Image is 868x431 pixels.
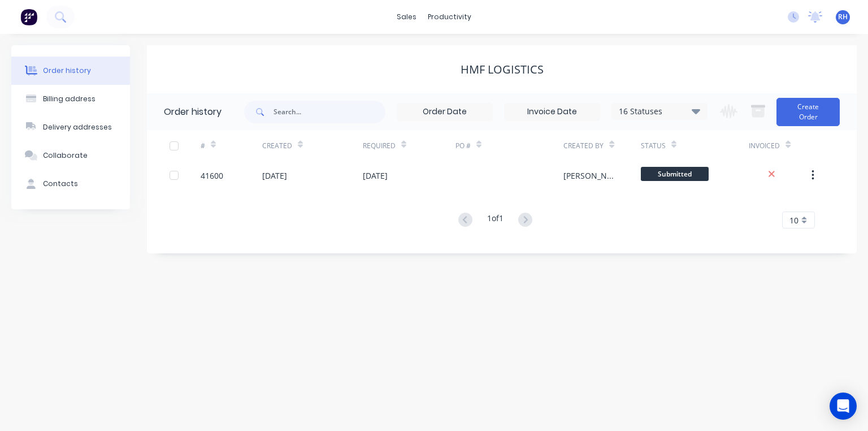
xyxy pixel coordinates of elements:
[563,130,641,161] div: Created By
[43,122,112,132] div: Delivery addresses
[363,170,388,182] div: [DATE]
[487,212,504,229] div: 1 of 1
[776,98,840,126] button: Create Order
[838,12,848,22] span: RH
[397,104,492,120] input: Order Date
[391,8,422,25] div: sales
[461,63,544,76] div: HMF Logistics
[455,130,563,161] div: PO #
[641,141,666,151] div: Status
[11,57,130,85] button: Order history
[274,101,385,123] input: Search...
[262,130,363,161] div: Created
[749,141,780,151] div: Invoiced
[11,170,130,198] button: Contacts
[563,141,604,151] div: Created By
[201,130,262,161] div: #
[43,66,91,76] div: Order history
[789,214,798,226] span: 10
[505,104,600,120] input: Invoice Date
[262,141,292,151] div: Created
[422,8,477,25] div: productivity
[43,179,78,189] div: Contacts
[641,130,749,161] div: Status
[201,170,223,182] div: 41600
[11,85,130,113] button: Billing address
[262,170,287,182] div: [DATE]
[830,393,857,420] div: Open Intercom Messenger
[43,94,96,104] div: Billing address
[641,167,709,181] span: Submitted
[563,170,618,182] div: [PERSON_NAME]
[749,130,810,161] div: Invoiced
[11,141,130,170] button: Collaborate
[363,141,396,151] div: Required
[20,8,37,25] img: Factory
[43,150,88,161] div: Collaborate
[612,105,707,118] div: 16 Statuses
[164,105,222,119] div: Order history
[363,130,455,161] div: Required
[11,113,130,141] button: Delivery addresses
[201,141,205,151] div: #
[455,141,471,151] div: PO #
